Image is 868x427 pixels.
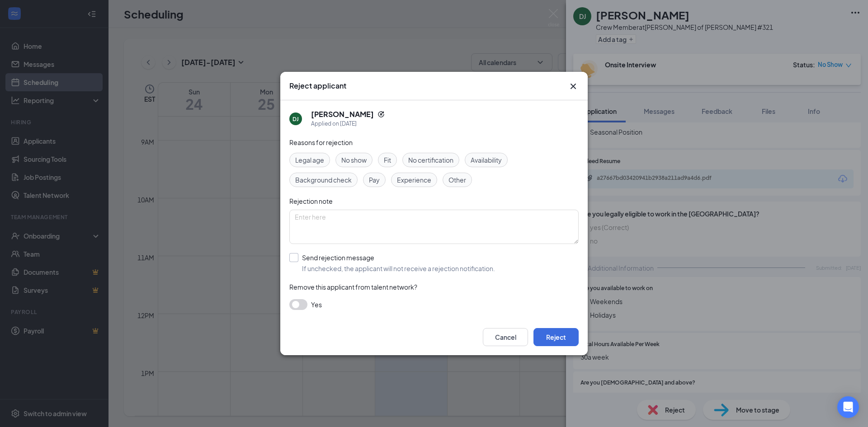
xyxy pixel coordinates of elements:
[289,138,353,146] span: Reasons for rejection
[292,115,299,123] div: DJ
[384,155,391,165] span: Fit
[471,155,502,165] span: Availability
[289,197,333,205] span: Rejection note
[568,81,579,92] svg: Cross
[289,81,346,91] h3: Reject applicant
[289,283,417,291] span: Remove this applicant from talent network?
[311,119,385,128] div: Applied on [DATE]
[377,111,385,118] svg: Reapply
[295,175,352,185] span: Background check
[369,175,380,185] span: Pay
[311,109,374,119] h5: [PERSON_NAME]
[311,299,322,310] span: Yes
[533,328,579,346] button: Reject
[483,328,528,346] button: Cancel
[837,396,859,418] div: Open Intercom Messenger
[448,175,466,185] span: Other
[341,155,367,165] span: No show
[568,81,579,92] button: Close
[397,175,431,185] span: Experience
[408,155,453,165] span: No certification
[295,155,324,165] span: Legal age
